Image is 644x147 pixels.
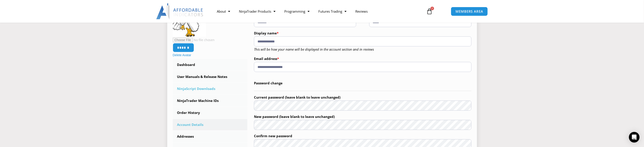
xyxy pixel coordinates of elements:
[173,83,248,95] a: NinjaScript Downloads
[254,30,471,36] label: Display name
[173,95,248,107] a: NinjaTrader Machine IDs
[235,6,280,16] a: NinjaTrader Products
[629,132,640,143] div: Open Intercom Messenger
[156,3,204,19] img: LogoAI | Affordable Indicators – NinjaTrader
[254,113,471,120] label: New password (leave blank to leave unchanged)
[173,71,248,83] a: User Manuals & Release Notes
[280,6,314,16] a: Programming
[173,131,248,142] a: Addresses
[451,7,488,16] a: MEMBERS AREA
[212,6,235,16] a: About
[173,59,248,71] a: Dashboard
[351,6,372,16] a: Reviews
[173,53,191,57] a: Delete Avatar
[254,76,471,91] legend: Password change
[431,7,434,10] span: 0
[314,6,351,16] a: Futures Trading
[456,10,483,13] span: MEMBERS AREA
[212,6,421,16] nav: Menu
[254,55,471,62] label: Email address
[254,94,471,101] label: Current password (leave blank to leave unchanged)
[173,119,248,131] a: Account Details
[254,47,374,52] em: This will be how your name will be displayed in the account section and in reviews
[420,5,439,18] a: 0
[173,107,248,119] a: Order History
[254,133,471,139] label: Confirm new password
